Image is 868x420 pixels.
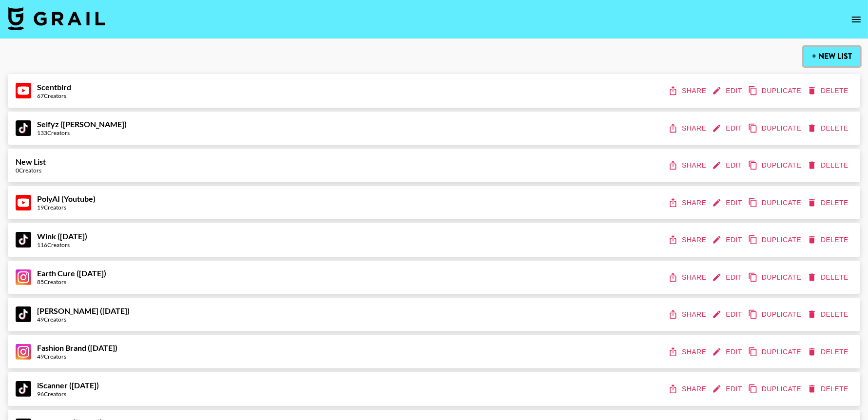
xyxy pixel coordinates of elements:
[710,231,746,249] button: edit
[805,305,852,324] button: delete
[710,119,746,137] button: edit
[16,269,31,285] img: Instagram
[16,195,31,210] img: YouTube
[746,380,805,398] button: duplicate
[16,381,31,397] img: TikTok
[746,231,805,249] button: duplicate
[710,305,746,324] button: edit
[37,278,106,286] div: 85 Creators
[805,194,852,212] button: delete
[16,306,31,322] img: TikTok
[16,157,46,166] strong: New List
[16,167,46,174] div: 0 Creators
[666,194,710,212] button: share
[37,343,117,352] strong: Fashion Brand ([DATE])
[37,241,87,248] div: 116 Creators
[710,156,746,174] button: edit
[666,231,710,249] button: share
[37,204,96,211] div: 19 Creators
[710,82,746,100] button: edit
[746,343,805,361] button: duplicate
[710,343,746,361] button: edit
[666,380,710,398] button: share
[37,306,130,315] strong: [PERSON_NAME] ([DATE])
[37,82,71,92] strong: Scentbird
[666,268,710,286] button: share
[37,353,117,360] div: 49 Creators
[710,268,746,286] button: edit
[804,47,860,66] button: + New List
[37,119,127,129] strong: Selfyz ([PERSON_NAME])
[746,156,805,174] button: duplicate
[37,316,130,323] div: 49 Creators
[805,380,852,398] button: delete
[37,390,99,398] div: 96 Creators
[805,119,852,137] button: delete
[37,92,71,99] div: 67 Creators
[16,120,31,136] img: TikTok
[37,381,99,390] strong: iScanner ([DATE])
[37,268,106,278] strong: Earth Cure ([DATE])
[805,268,852,286] button: delete
[805,82,852,100] button: delete
[16,83,31,98] img: YouTube
[746,194,805,212] button: duplicate
[746,119,805,137] button: duplicate
[37,231,87,241] strong: Wink ([DATE])
[666,82,710,100] button: share
[710,380,746,398] button: edit
[746,305,805,324] button: duplicate
[805,343,852,361] button: delete
[8,7,105,30] img: Grail Talent
[666,156,710,174] button: share
[847,10,866,29] button: open drawer
[666,119,710,137] button: share
[666,343,710,361] button: share
[666,305,710,324] button: share
[746,268,805,286] button: duplicate
[710,194,746,212] button: edit
[37,129,127,136] div: 133 Creators
[16,344,31,360] img: Instagram
[37,194,96,203] strong: PolyAI (Youtube)
[16,232,31,248] img: TikTok
[805,156,852,174] button: delete
[746,82,805,100] button: duplicate
[805,231,852,249] button: delete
